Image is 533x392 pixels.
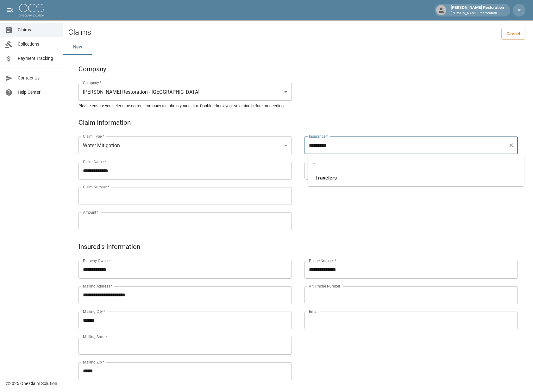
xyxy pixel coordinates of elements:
div: [PERSON_NAME] Restoration - [GEOGRAPHIC_DATA] [78,83,292,101]
div: © 2025 One Claim Solution [6,380,57,387]
span: Travelers [315,175,337,181]
label: Mailing State [83,334,108,339]
label: Mailing Address [83,283,112,289]
div: T [308,157,524,172]
p: [PERSON_NAME] Restoration [451,11,504,16]
span: Collections [18,41,58,47]
label: Email [309,309,318,314]
label: Property Owner [83,258,111,263]
span: Claims [18,27,58,33]
button: New [63,40,92,55]
div: Water Mitigation [78,136,292,154]
label: Insurance [309,134,328,139]
label: Claim Number [83,184,109,190]
span: Contact Us [18,75,58,81]
label: Phone Number [309,258,336,263]
h5: Please ensure you select the correct company to submit your claim. Double-check your selection be... [78,103,518,109]
label: Claim Name [83,159,106,164]
span: Help Center [18,89,58,96]
h2: Claims [68,28,91,37]
div: [PERSON_NAME] Restoration [448,4,506,16]
label: Mailing City [83,309,105,314]
a: Cancel [501,28,525,40]
span: Payment Tracking [18,55,58,62]
button: open drawer [4,4,16,16]
label: Claim Type [83,134,104,139]
label: Alt. Phone Number [309,283,340,289]
img: ocs-logo-white-transparent.png [19,4,44,16]
button: Clear [507,141,516,150]
label: Amount [83,210,99,215]
div: dynamic tabs [63,40,533,55]
label: Mailing Zip [83,359,104,365]
label: Company [83,80,102,85]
